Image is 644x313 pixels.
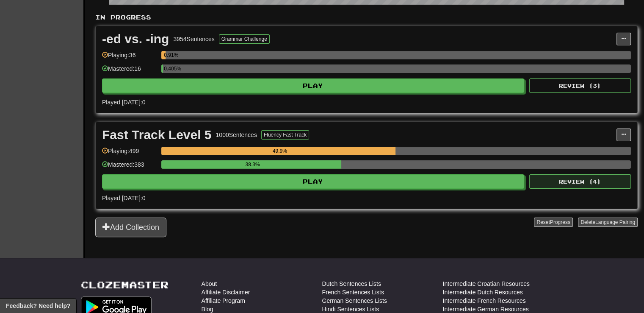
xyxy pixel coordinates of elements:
div: 38.3% [164,160,341,169]
span: Played [DATE]: 0 [102,195,145,201]
a: Intermediate French Resources [443,296,526,305]
a: Affiliate Disclaimer [202,288,250,296]
p: In Progress [95,13,638,22]
span: Played [DATE]: 0 [102,99,145,106]
div: 3954 Sentences [173,35,214,43]
div: Fast Track Level 5 [102,129,212,141]
div: -ed vs. -ing [102,33,169,45]
button: Add Collection [95,218,166,237]
div: Playing: 36 [102,51,157,65]
div: Mastered: 16 [102,64,157,78]
button: ResetProgress [534,218,572,227]
div: Mastered: 383 [102,160,157,174]
button: Grammar Challenge [219,34,270,44]
div: Playing: 499 [102,147,157,161]
button: Review (3) [529,78,631,93]
div: 49.9% [164,147,395,155]
span: Open feedback widget [6,302,70,310]
a: German Sentences Lists [322,296,387,305]
span: Language Pairing [595,219,635,225]
div: 0.91% [164,51,166,59]
a: Dutch Sentences Lists [322,279,381,288]
button: Play [102,174,524,189]
a: Clozemaster [81,279,169,290]
div: 1000 Sentences [216,131,257,139]
button: Play [102,78,524,93]
a: Intermediate Croatian Resources [443,279,530,288]
a: Intermediate Dutch Resources [443,288,523,296]
span: Progress [550,219,570,225]
a: Affiliate Program [202,296,245,305]
button: Fluency Fast Track [261,130,309,140]
a: French Sentences Lists [322,288,384,296]
a: About [202,279,217,288]
button: DeleteLanguage Pairing [578,218,638,227]
button: Review (4) [529,174,631,189]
